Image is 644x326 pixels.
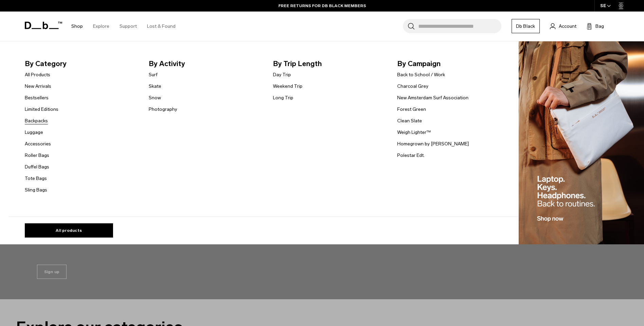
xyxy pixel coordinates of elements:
[25,152,49,159] a: Roller Bags
[25,83,51,90] a: New Arrivals
[273,71,291,78] a: Day Trip
[397,94,468,101] a: New Amsterdam Surf Association
[273,83,302,90] a: Weekend Trip
[25,94,49,101] a: Bestsellers
[550,22,576,30] a: Account
[273,94,293,101] a: Long Trip
[25,106,58,113] a: Limited Editions
[397,58,511,69] span: By Campaign
[25,223,113,238] a: All products
[512,19,540,33] a: Db Black
[595,23,604,30] span: Bag
[149,83,161,90] a: Skate
[397,152,425,159] a: Polestar Edt.
[273,58,386,69] span: By Trip Length
[147,14,176,38] a: Lost & Found
[71,14,83,38] a: Shop
[25,117,48,124] a: Backpacks
[25,71,50,78] a: All Products
[119,14,137,38] a: Support
[397,140,469,147] a: Homegrown by [PERSON_NAME]
[25,163,49,170] a: Duffel Bags
[397,83,428,90] a: Charcoal Grey
[397,129,431,136] a: Weigh Lighter™
[25,140,51,147] a: Accessories
[25,175,47,182] a: Tote Bags
[25,186,47,193] a: Sling Bags
[149,106,177,113] a: Photography
[278,3,366,9] a: FREE RETURNS FOR DB BLACK MEMBERS
[519,41,644,245] img: Db
[66,12,181,41] nav: Main Navigation
[397,71,445,78] a: Back to School / Work
[93,14,109,38] a: Explore
[559,23,576,30] span: Account
[587,22,604,30] button: Bag
[25,129,43,136] a: Luggage
[149,94,161,101] a: Snow
[149,71,158,78] a: Surf
[25,58,138,69] span: By Category
[149,58,262,69] span: By Activity
[397,106,426,113] a: Forest Green
[397,117,422,124] a: Clean Slate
